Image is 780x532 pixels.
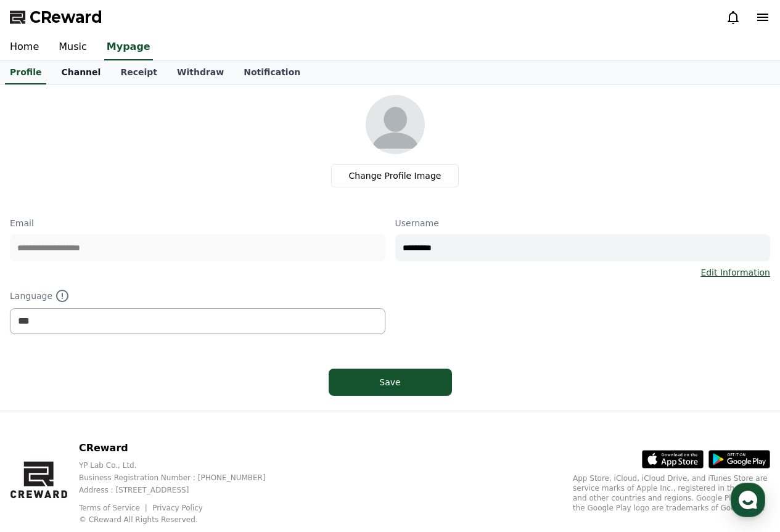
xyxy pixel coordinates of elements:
p: CReward [79,441,285,456]
p: App Store, iCloud, iCloud Drive, and iTunes Store are service marks of Apple Inc., registered in ... [573,473,770,513]
p: Username [395,217,771,229]
p: Address : [STREET_ADDRESS] [79,485,285,495]
img: profile_image [366,95,425,154]
a: Withdraw [167,61,234,84]
div: Save [353,376,427,388]
a: Messages [81,391,159,422]
p: YP Lab Co., Ltd. [79,460,285,470]
a: Receipt [110,61,167,84]
p: Business Registration Number : [PHONE_NUMBER] [79,473,285,483]
span: Settings [183,409,213,419]
a: CReward [10,7,102,27]
button: Save [329,369,452,396]
span: Home [31,409,53,419]
p: Language [10,289,385,303]
a: Settings [159,391,237,422]
a: Privacy Policy [152,504,203,512]
a: Terms of Service [79,504,149,512]
p: Email [10,217,385,229]
span: CReward [30,7,102,27]
a: Mypage [104,35,153,60]
a: Notification [234,61,310,84]
a: Profile [5,61,46,84]
p: © CReward All Rights Reserved. [79,515,285,525]
a: Home [4,391,81,422]
a: Edit Information [700,266,770,279]
label: Change Profile Image [331,164,459,187]
span: Messages [102,410,139,420]
a: Channel [51,61,110,84]
a: Music [49,35,97,60]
